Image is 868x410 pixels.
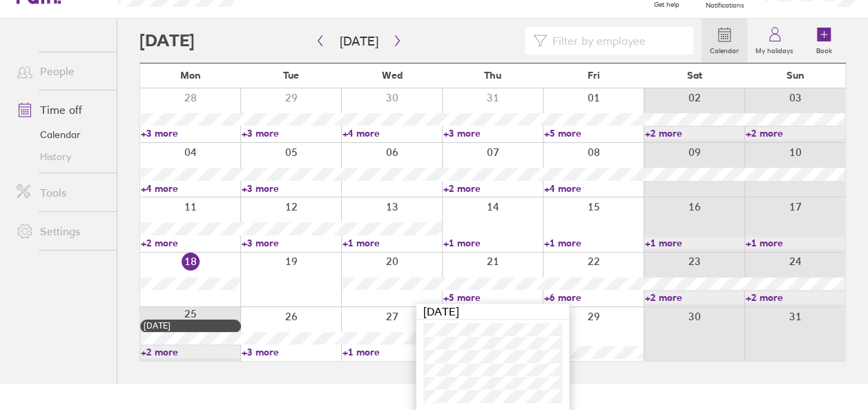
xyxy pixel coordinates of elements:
div: [DATE] [144,321,238,331]
a: +4 more [544,182,644,195]
a: Calendar [6,124,117,146]
input: Filter by employee [547,28,685,54]
a: +1 more [644,237,744,249]
a: +1 more [443,237,543,249]
span: Tue [283,70,299,81]
span: Fri [588,70,600,81]
a: +1 more [343,237,442,249]
span: Wed [382,70,403,81]
a: Calendar [702,19,747,63]
a: +2 more [745,291,845,304]
span: Sat [686,70,702,81]
a: +4 more [141,182,240,195]
a: +1 more [745,237,845,249]
a: +3 more [242,237,341,249]
label: Calendar [702,43,747,55]
div: [DATE] [416,304,569,320]
a: Book [802,19,846,63]
a: +1 more [544,237,644,249]
a: +4 more [343,127,442,139]
a: +3 more [242,182,341,195]
span: Get help [644,1,688,9]
a: +2 more [745,127,845,139]
a: People [6,57,117,85]
a: +1 more [343,346,442,358]
a: +2 more [443,182,543,195]
span: Mon [180,70,201,81]
label: Book [808,43,840,55]
span: Notifications [702,1,747,10]
a: +2 more [644,127,744,139]
a: +2 more [644,291,744,304]
a: +3 more [443,127,543,139]
a: History [6,146,117,168]
a: My holidays [747,19,802,63]
a: Tools [6,179,117,206]
a: +2 more [141,346,240,358]
label: My holidays [747,43,802,55]
a: +6 more [544,291,644,304]
a: +5 more [443,291,543,304]
a: +3 more [242,127,341,139]
span: Thu [484,70,501,81]
span: Sun [786,70,804,81]
a: +3 more [141,127,240,139]
button: [DATE] [329,30,389,52]
a: Time off [6,96,117,124]
a: +5 more [544,127,644,139]
a: +2 more [141,237,240,249]
a: Settings [6,217,117,245]
a: +3 more [242,346,341,358]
